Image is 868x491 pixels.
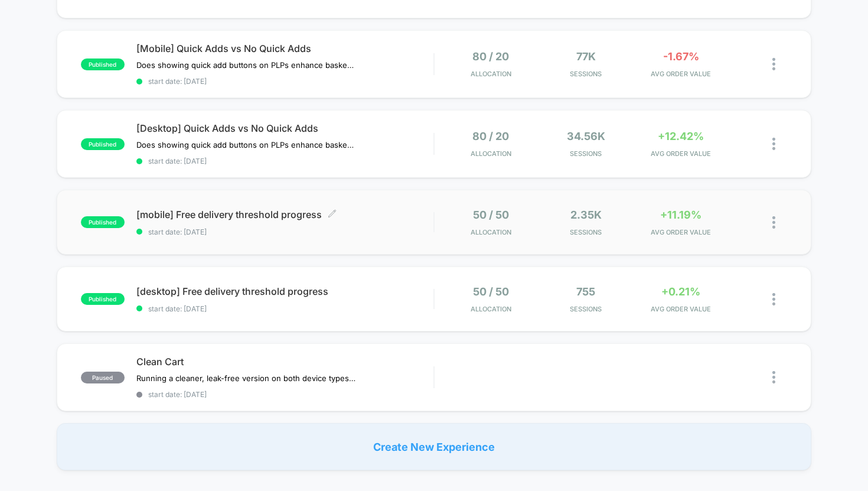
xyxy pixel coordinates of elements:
span: published [81,293,125,305]
img: close [772,216,775,229]
span: AVG ORDER VALUE [637,70,726,78]
span: Does showing quick add buttons on PLPs enhance basket values or conversely compromise CR [136,60,355,70]
span: [Mobile] Quick Adds vs No Quick Adds [136,43,434,54]
span: +12.42% [658,130,704,142]
div: Create New Experience [57,423,812,470]
span: AVG ORDER VALUE [637,228,726,236]
span: Does showing quick add buttons on PLPs enhance basket values or conversely compromise CR [136,140,355,149]
span: 50 / 50 [473,285,509,298]
span: 34.56k [567,130,605,142]
span: published [81,138,125,150]
img: close [772,293,775,305]
span: start date: [DATE] [136,227,434,236]
span: Sessions [541,149,631,158]
span: 80 / 20 [472,130,509,142]
span: start date: [DATE] [136,390,434,399]
span: 2.35k [570,209,602,221]
span: start date: [DATE] [136,77,434,86]
img: close [772,371,775,383]
span: Allocation [471,70,511,78]
img: close [772,138,775,150]
span: 755 [576,285,595,298]
span: AVG ORDER VALUE [637,149,726,158]
span: Sessions [541,228,631,236]
span: Sessions [541,70,631,78]
span: published [81,58,125,70]
span: Running a cleaner, leak-free version on both device types. Removed Nosto (x2), book, Trustpilot c... [136,373,355,383]
span: -1.67% [663,50,699,63]
span: 77k [576,50,596,63]
span: 50 / 50 [473,209,509,221]
span: paused [81,372,125,383]
span: [mobile] Free delivery threshold progress [136,209,434,220]
img: close [772,58,775,70]
span: +11.19% [660,209,701,221]
span: published [81,216,125,228]
span: Sessions [541,305,631,313]
span: 80 / 20 [472,50,509,63]
span: +0.21% [661,285,700,298]
span: AVG ORDER VALUE [637,305,726,313]
span: [Desktop] Quick Adds vs No Quick Adds [136,122,434,134]
span: Clean Cart [136,356,434,368]
span: start date: [DATE] [136,157,434,165]
span: Allocation [471,149,511,158]
span: Allocation [471,228,511,236]
span: [desktop] Free delivery threshold progress [136,285,434,297]
span: Allocation [471,305,511,313]
span: start date: [DATE] [136,304,434,313]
